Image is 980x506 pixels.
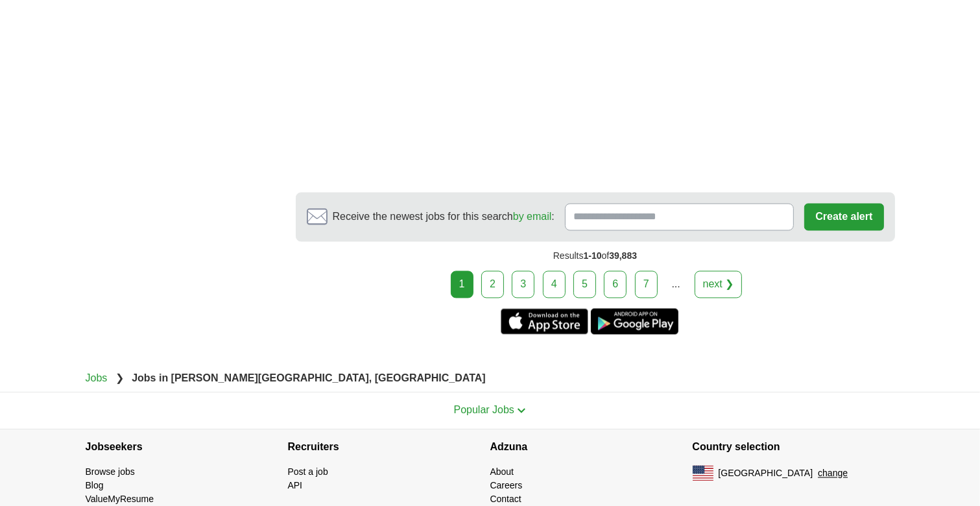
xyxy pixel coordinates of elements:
span: 1-10 [584,251,602,261]
a: next ❯ [695,271,743,298]
a: Get the Android app [591,309,678,335]
a: by email [513,211,552,223]
span: [GEOGRAPHIC_DATA] [719,467,813,481]
a: Post a job [288,467,328,477]
a: ValueMyResume [86,494,154,505]
span: Popular Jobs [454,405,514,416]
img: toggle icon [517,408,526,414]
a: 7 [635,271,658,298]
button: change [818,467,848,481]
a: 5 [573,271,596,298]
a: 4 [543,271,566,298]
a: 6 [604,271,627,298]
a: Browse jobs [86,467,135,477]
strong: Jobs in [PERSON_NAME][GEOGRAPHIC_DATA], [GEOGRAPHIC_DATA] [132,373,486,384]
a: Jobs [86,373,108,384]
a: Get the iPhone app [501,309,588,335]
h4: Country selection [693,429,895,466]
a: Contact [490,494,521,505]
div: Results of [296,242,895,271]
a: 3 [512,271,534,298]
div: ... [663,272,689,298]
a: Careers [490,481,523,491]
span: Receive the newest jobs for this search : [333,210,555,225]
a: 2 [481,271,504,298]
a: API [288,481,303,491]
a: About [490,467,514,477]
a: Blog [86,481,104,491]
span: ❯ [115,373,124,384]
button: Create alert [804,204,883,231]
div: 1 [451,271,473,298]
span: 39,883 [609,251,637,261]
img: US flag [693,466,713,481]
